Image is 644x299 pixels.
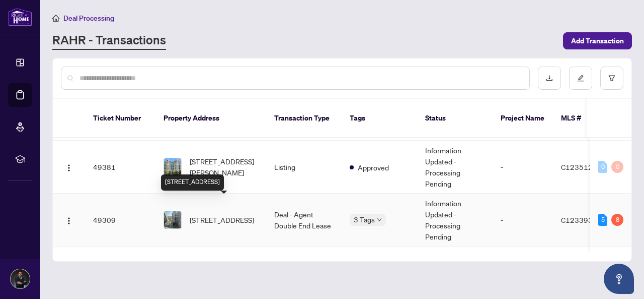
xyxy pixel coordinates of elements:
[377,217,382,222] span: down
[553,99,613,138] th: MLS #
[52,32,166,50] a: RAHR - Transactions
[342,99,417,138] th: Tags
[546,75,553,82] span: download
[266,194,342,247] td: Deal - Agent Double End Lease
[598,161,607,173] div: 0
[63,14,114,23] span: Deal Processing
[611,214,623,226] div: 8
[569,67,592,90] button: edit
[493,141,553,194] td: -
[85,141,155,194] td: 49381
[354,214,375,225] span: 3 Tags
[577,75,584,82] span: edit
[155,99,266,138] th: Property Address
[11,269,30,288] img: Profile Icon
[61,212,77,228] button: Logo
[266,99,342,138] th: Transaction Type
[563,32,632,49] button: Add Transaction
[538,67,561,90] button: download
[164,211,181,228] img: thumbnail-img
[85,194,155,247] td: 49309
[493,99,553,138] th: Project Name
[417,194,493,247] td: Information Updated - Processing Pending
[608,75,615,82] span: filter
[493,194,553,247] td: -
[190,156,258,178] span: [STREET_ADDRESS][PERSON_NAME]
[190,214,254,225] span: [STREET_ADDRESS]
[611,161,623,173] div: 0
[65,217,73,225] img: Logo
[164,158,181,175] img: thumbnail-img
[65,164,73,172] img: Logo
[600,67,623,90] button: filter
[417,141,493,194] td: Information Updated - Processing Pending
[161,174,224,191] div: [STREET_ADDRESS]
[358,162,389,173] span: Approved
[598,214,607,226] div: 5
[417,99,493,138] th: Status
[61,159,77,175] button: Logo
[52,15,59,22] span: home
[8,8,32,26] img: logo
[561,162,602,171] span: C12351243
[85,99,155,138] th: Ticket Number
[266,141,342,194] td: Listing
[561,215,602,224] span: C12339373
[604,264,634,294] button: Open asap
[571,33,624,49] span: Add Transaction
